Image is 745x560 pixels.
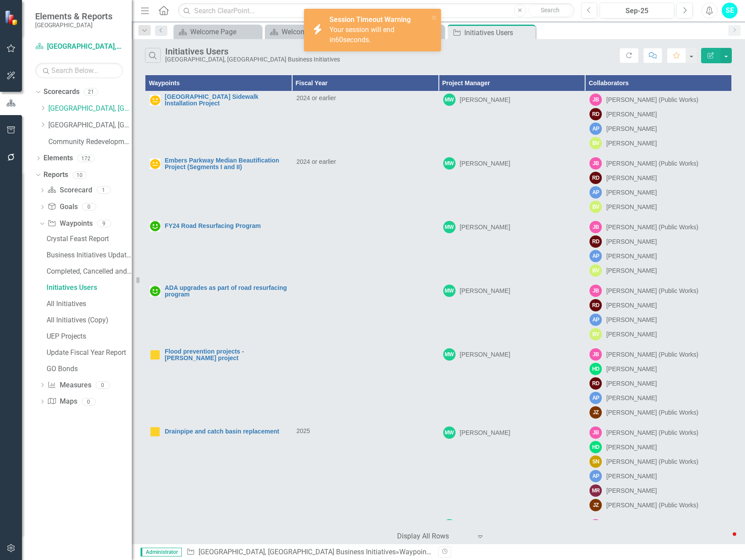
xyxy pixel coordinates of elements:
div: [GEOGRAPHIC_DATA], [GEOGRAPHIC_DATA] Business Initiatives [165,56,340,63]
div: [PERSON_NAME] [460,223,510,231]
img: In Progress [150,159,160,169]
span: Administrator [141,548,182,556]
div: [PERSON_NAME] [460,286,510,295]
td: Double-Click to Edit [438,91,585,155]
div: » » [186,547,432,557]
div: AP [589,186,602,199]
a: Welcome Page [267,26,351,37]
div: [PERSON_NAME] [460,428,510,437]
a: ADA upgrades as part of road resurfacing program [165,285,287,298]
div: 0 [82,398,96,405]
a: [GEOGRAPHIC_DATA], [GEOGRAPHIC_DATA] Business Initiatives [35,42,123,52]
div: All Initiatives [47,300,132,308]
img: Completed [150,286,160,296]
span: Your session will end in seconds. [329,25,394,44]
span: 2025 [297,427,310,434]
div: [PERSON_NAME] [460,350,510,359]
div: [PERSON_NAME] [606,330,657,339]
a: [GEOGRAPHIC_DATA], [GEOGRAPHIC_DATA] Business Initiatives [199,548,396,556]
a: Flood prevention projects - [PERSON_NAME] project [165,348,287,362]
td: Double-Click to Edit [585,155,732,218]
div: 172 [77,155,94,162]
td: Double-Click to Edit [292,155,438,218]
div: All Initiatives (Copy) [47,316,132,324]
div: RD [589,172,602,184]
button: SE [722,3,738,18]
div: [PERSON_NAME] (Public Works) [606,286,698,295]
td: Double-Click to Edit [292,218,438,282]
div: [PERSON_NAME] [606,301,657,310]
td: Double-Click to Edit [292,424,438,517]
strong: Session Timeout Warning [329,15,411,24]
span: 60 [335,36,343,44]
div: RD [589,108,602,120]
a: Measures [47,380,91,390]
td: Double-Click to Edit [292,282,438,346]
span: 2024 or earlier [297,158,336,165]
div: JB [589,519,602,531]
a: [GEOGRAPHIC_DATA], [GEOGRAPHIC_DATA] Business Initiatives [48,104,132,114]
td: Double-Click to Edit [585,346,732,424]
div: [PERSON_NAME] [460,95,510,104]
a: Waypoints [47,219,92,229]
div: Initiatives Users [165,47,340,56]
div: [PERSON_NAME] (Public Works) [606,95,698,104]
div: MW [443,285,456,297]
div: [PERSON_NAME] (Public Works) [606,428,698,437]
img: ClearPoint Strategy [4,10,20,25]
div: MW [443,426,456,439]
input: Search Below... [35,63,123,78]
td: Double-Click to Edit [585,424,732,517]
div: [PERSON_NAME] [606,139,657,148]
a: [GEOGRAPHIC_DATA], [GEOGRAPHIC_DATA] Strategic Plan [48,120,132,130]
div: 1 [97,187,111,194]
div: 9 [97,220,111,227]
div: MW [443,94,456,106]
a: Reports [43,170,68,180]
a: [GEOGRAPHIC_DATA] Sidewalk Installation Project [165,94,287,107]
div: SN [589,455,602,468]
a: Scorecards [43,87,80,97]
div: [PERSON_NAME] [606,173,657,182]
div: Welcome Page [190,26,259,37]
div: MW [443,519,456,531]
button: Sep-25 [600,3,674,18]
div: [PERSON_NAME] [460,159,510,168]
div: Crystal Feast Report [47,235,132,243]
div: JB [589,285,602,297]
td: Double-Click to Edit [585,218,732,282]
td: Double-Click to Edit [438,282,585,346]
div: 0 [96,381,110,389]
span: 2024 or earlier [297,94,336,101]
div: JB [589,426,602,439]
button: Search [528,4,572,17]
div: [PERSON_NAME] [606,443,657,452]
img: In Progress [150,95,160,105]
div: MR [589,484,602,497]
td: Double-Click to Edit [438,424,585,517]
a: Maps [47,397,77,407]
td: Double-Click to Edit Right Click for Context Menu [145,91,292,155]
a: Waypoints [399,548,432,556]
a: GO Bonds [44,362,132,376]
button: close [431,12,438,22]
td: Double-Click to Edit [292,91,438,155]
div: Welcome Page [282,26,351,37]
img: In Progress or Needs Work [150,350,160,360]
div: [PERSON_NAME] (Public Works) [606,501,698,509]
span: Search [541,7,560,14]
div: BV [589,201,602,213]
div: [PERSON_NAME] [606,486,657,495]
a: Community Redevelopment Area [48,137,132,147]
a: All Initiatives (Copy) [44,313,132,327]
div: BV [589,328,602,340]
span: Elements & Reports [35,11,112,22]
td: Double-Click to Edit Right Click for Context Menu [145,346,292,424]
div: MW [443,157,456,170]
img: In Progress or Needs Work [150,426,160,437]
div: HD [589,441,602,453]
img: Not Defined [150,519,160,530]
div: RD [589,377,602,390]
div: [PERSON_NAME] [606,237,657,246]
